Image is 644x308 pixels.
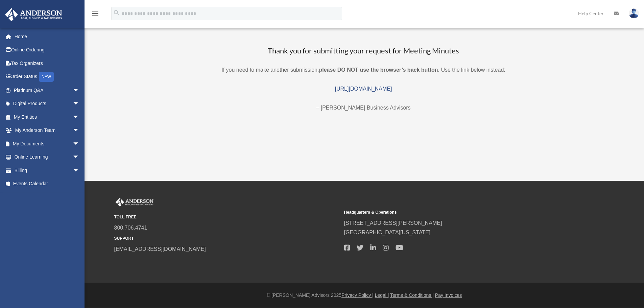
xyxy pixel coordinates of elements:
span: arrow_drop_down [73,84,86,97]
a: [STREET_ADDRESS][PERSON_NAME] [344,220,442,226]
small: Headquarters & Operations [344,209,569,216]
i: search [113,9,120,17]
div: © [PERSON_NAME] Advisors 2025 [85,291,644,300]
a: My Documentsarrow_drop_down [5,137,90,150]
img: Anderson Advisors Platinum Portal [3,8,64,21]
span: arrow_drop_down [73,137,86,151]
span: arrow_drop_down [73,110,86,124]
a: My Entitiesarrow_drop_down [5,110,90,124]
a: Online Ordering [5,43,90,57]
a: Terms & Conditions | [390,292,434,298]
a: menu [91,12,99,18]
div: NEW [39,72,54,82]
a: Order StatusNEW [5,70,90,84]
a: Digital Productsarrow_drop_down [5,97,90,111]
small: SUPPORT [114,235,339,242]
a: My Anderson Teamarrow_drop_down [5,124,90,137]
a: Tax Organizers [5,56,90,70]
a: [GEOGRAPHIC_DATA][US_STATE] [344,230,431,235]
a: 800.706.4741 [114,225,147,231]
b: please DO NOT use the browser’s back button [319,67,438,73]
a: Online Learningarrow_drop_down [5,150,90,164]
a: [URL][DOMAIN_NAME] [335,86,392,92]
a: [EMAIL_ADDRESS][DOMAIN_NAME] [114,246,206,252]
small: TOLL FREE [114,214,339,221]
a: Events Calendar [5,177,90,191]
a: Pay Invoices [435,292,462,298]
span: arrow_drop_down [73,124,86,138]
h3: Thank you for submitting your request for Meeting Minutes [111,46,616,56]
p: If you need to make another submission, . Use the link below instead: [111,65,616,75]
a: Home [5,30,90,43]
span: arrow_drop_down [73,164,86,177]
img: Anderson Advisors Platinum Portal [114,198,155,207]
span: arrow_drop_down [73,150,86,164]
a: Privacy Policy | [341,292,374,298]
p: – [PERSON_NAME] Business Advisors [111,103,616,113]
img: User Pic [629,8,639,18]
a: Platinum Q&Aarrow_drop_down [5,84,90,97]
a: Legal | [375,292,389,298]
span: arrow_drop_down [73,97,86,111]
i: menu [91,9,99,18]
a: Billingarrow_drop_down [5,164,90,177]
